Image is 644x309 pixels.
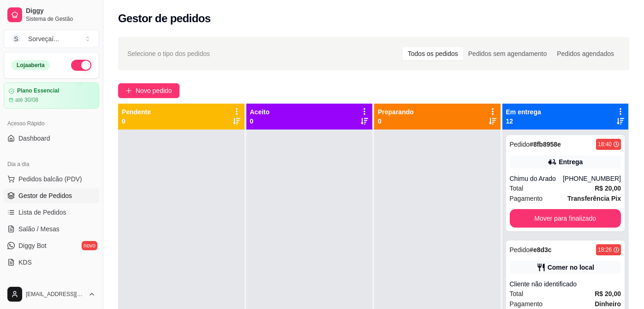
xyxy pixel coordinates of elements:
[4,188,99,203] a: Gestor de Pedidos
[250,107,270,117] p: Aceito
[18,224,60,234] span: Salão / Mesas
[567,195,621,202] strong: Transferência Pix
[4,157,99,172] div: Dia a dia
[595,290,621,297] strong: R$ 20,00
[26,15,95,23] span: Sistema de Gestão
[18,258,32,267] span: KDS
[598,141,612,148] div: 18:40
[122,117,151,126] p: 0
[4,255,99,270] a: KDS
[510,246,530,253] span: Pedido
[122,107,151,117] p: Pendente
[4,283,99,305] button: [EMAIL_ADDRESS][DOMAIN_NAME]
[17,87,59,94] article: Plano Essencial
[510,174,563,183] div: Chimu do Arado
[506,107,541,117] p: Em entrega
[18,174,82,184] span: Pedidos balcão (PDV)
[563,174,621,183] div: [PHONE_NUMBER]
[136,86,172,96] span: Novo pedido
[4,4,99,26] a: DiggySistema de Gestão
[530,141,561,148] strong: # 8fb8958e
[4,82,99,109] a: Plano Essencialaté 30/08
[530,246,552,253] strong: # e8d3c
[598,246,612,253] div: 18:26
[4,116,99,131] div: Acesso Rápido
[118,11,211,26] h2: Gestor de pedidos
[510,279,621,289] div: Cliente não identificado
[250,117,270,126] p: 0
[463,47,552,60] div: Pedidos sem agendamento
[12,34,21,43] span: S
[18,241,47,250] span: Diggy Bot
[18,134,50,143] span: Dashboard
[510,183,524,193] span: Total
[4,172,99,186] button: Pedidos balcão (PDV)
[18,208,66,217] span: Lista de Pedidos
[118,83,179,98] button: Novo pedido
[510,141,530,148] span: Pedido
[18,191,72,200] span: Gestor de Pedidos
[15,96,38,104] article: até 30/08
[4,30,99,48] button: Select a team
[378,107,414,117] p: Preparando
[4,222,99,236] a: Salão / Mesas
[26,290,84,298] span: [EMAIL_ADDRESS][DOMAIN_NAME]
[403,47,463,60] div: Todos os pedidos
[559,157,583,167] div: Entrega
[510,299,543,309] span: Pagamento
[12,60,50,70] div: Loja aberta
[506,117,541,126] p: 12
[548,263,594,272] div: Comer no local
[510,193,543,204] span: Pagamento
[552,47,619,60] div: Pedidos agendados
[26,7,95,15] span: Diggy
[378,117,414,126] p: 0
[595,185,621,192] strong: R$ 20,00
[71,60,91,71] button: Alterar Status
[4,131,99,146] a: Dashboard
[28,34,59,43] div: Sorveçaí ...
[595,300,621,308] strong: Dinheiro
[510,289,524,299] span: Total
[4,205,99,220] a: Lista de Pedidos
[125,87,132,94] span: plus
[510,209,621,228] button: Mover para finalizado
[127,49,210,59] span: Selecione o tipo dos pedidos
[4,238,99,253] a: Diggy Botnovo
